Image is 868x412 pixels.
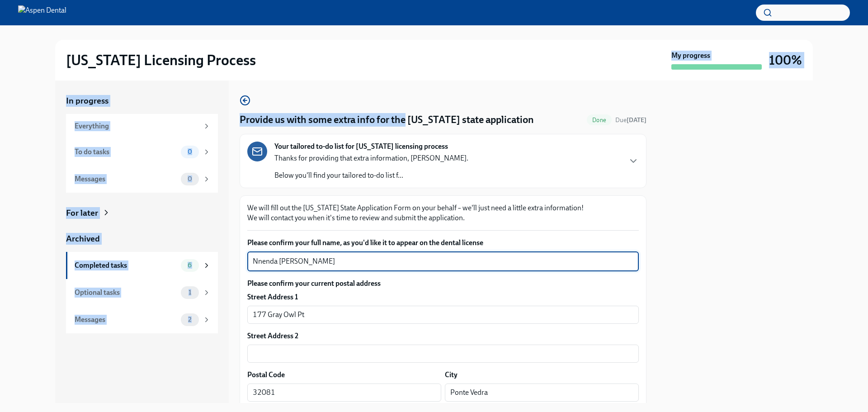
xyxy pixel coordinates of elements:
[769,52,802,68] h3: 100%
[66,207,98,219] div: For later
[66,207,218,219] a: For later
[240,113,534,127] h4: Provide us with some extra info for the [US_STATE] state application
[75,288,177,298] div: Optional tasks
[75,174,177,184] div: Messages
[66,233,218,245] a: Archived
[66,51,256,69] h2: [US_STATE] Licensing Process
[182,148,198,155] span: 0
[183,289,197,296] span: 1
[615,116,646,124] span: Due
[66,252,218,279] a: Completed tasks6
[66,166,218,193] a: Messages0
[247,370,285,380] label: Postal Code
[274,153,468,163] p: Thanks for providing that extra information, [PERSON_NAME].
[66,306,218,333] a: Messages2
[253,256,633,267] textarea: Nnenda [PERSON_NAME]
[75,147,177,157] div: To do tasks
[247,203,639,223] p: We will fill out the [US_STATE] State Application Form on your behalf – we'll just need a little ...
[247,238,639,248] label: Please confirm your full name, as you'd like it to appear on the dental license
[75,260,177,270] div: Completed tasks
[615,116,646,124] span: August 7th, 2025 10:00
[247,331,298,341] label: Street Address 2
[66,279,218,306] a: Optional tasks1
[182,262,197,269] span: 6
[18,5,66,20] img: Aspen Dental
[66,114,218,138] a: Everything
[671,51,710,61] strong: My progress
[183,316,197,323] span: 2
[445,370,458,380] label: City
[247,279,639,289] label: Please confirm your current postal address
[274,142,448,152] strong: Your tailored to-do list for [US_STATE] licensing process
[182,175,198,182] span: 0
[247,292,298,302] label: Street Address 1
[627,116,646,124] strong: [DATE]
[75,315,177,325] div: Messages
[66,95,218,107] a: In progress
[587,117,612,123] span: Done
[66,138,218,166] a: To do tasks0
[75,121,199,131] div: Everything
[274,170,468,180] p: Below you'll find your tailored to-do list f...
